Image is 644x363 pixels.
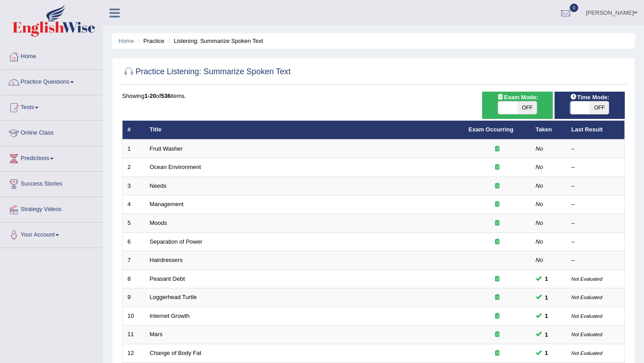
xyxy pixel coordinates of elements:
[144,93,156,99] b: 1-20
[123,139,145,158] td: 1
[119,38,134,44] a: Home
[123,158,145,177] td: 2
[0,172,102,194] a: Success Stories
[542,293,552,302] span: You can still take this question
[123,177,145,195] td: 3
[572,200,620,209] div: –
[150,275,185,282] a: Peasant Debt
[136,37,164,45] li: Practice
[123,307,145,325] td: 10
[570,4,579,12] span: 0
[123,288,145,307] td: 9
[542,274,552,283] span: You can still take this question
[536,219,543,226] em: No
[567,121,625,139] th: Last Result
[542,348,552,358] span: You can still take this question
[469,238,526,246] div: Exam occurring question
[122,92,625,100] div: Showing of items.
[150,164,201,170] a: Ocean Environment
[0,121,102,143] a: Online Class
[123,344,145,363] td: 12
[542,330,552,339] span: You can still take this question
[572,238,620,246] div: –
[150,294,197,300] a: Loggerhead Turtle
[150,201,184,207] a: Management
[469,219,526,228] div: Exam occurring question
[123,195,145,214] td: 4
[536,145,543,152] em: No
[536,182,543,189] em: No
[150,145,183,152] a: Fruit Washer
[536,257,543,263] em: No
[572,276,602,282] small: Not Evaluated
[493,93,542,102] span: Exam Mode:
[150,219,167,226] a: Moods
[0,95,102,118] a: Tests
[572,256,620,265] div: –
[0,146,102,169] a: Predictions
[469,293,526,302] div: Exam occurring question
[572,295,602,300] small: Not Evaluated
[572,145,620,153] div: –
[469,163,526,172] div: Exam occurring question
[150,331,163,338] a: Mars
[469,200,526,209] div: Exam occurring question
[572,313,602,319] small: Not Evaluated
[123,121,145,139] th: #
[589,101,609,114] span: OFF
[0,44,102,67] a: Home
[0,197,102,219] a: Strategy Videos
[123,325,145,344] td: 11
[536,238,543,245] em: No
[469,275,526,283] div: Exam occurring question
[123,251,145,270] td: 7
[572,182,620,190] div: –
[469,349,526,358] div: Exam occurring question
[531,121,567,139] th: Taken
[122,65,291,79] h2: Practice Listening: Summarize Spoken Text
[572,219,620,228] div: –
[0,223,102,245] a: Your Account
[145,121,464,139] th: Title
[572,350,602,356] small: Not Evaluated
[150,312,190,319] a: Internet Growth
[123,232,145,251] td: 6
[469,145,526,153] div: Exam occurring question
[0,70,102,92] a: Practice Questions
[150,238,203,245] a: Separation of Power
[536,164,543,170] em: No
[150,182,167,189] a: Needs
[123,270,145,288] td: 8
[469,330,526,339] div: Exam occurring question
[542,311,552,321] span: You can still take this question
[123,214,145,233] td: 5
[150,350,202,356] a: Change of Body Fat
[572,163,620,172] div: –
[566,93,613,102] span: Time Mode:
[536,201,543,207] em: No
[469,182,526,190] div: Exam occurring question
[166,37,263,45] li: Listening: Summarize Spoken Text
[572,332,602,337] small: Not Evaluated
[469,126,513,133] a: Exam Occurring
[517,101,537,114] span: OFF
[161,93,171,99] b: 536
[482,92,552,119] div: Show exams occurring in exams
[150,257,183,263] a: Hairdressers
[469,312,526,321] div: Exam occurring question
